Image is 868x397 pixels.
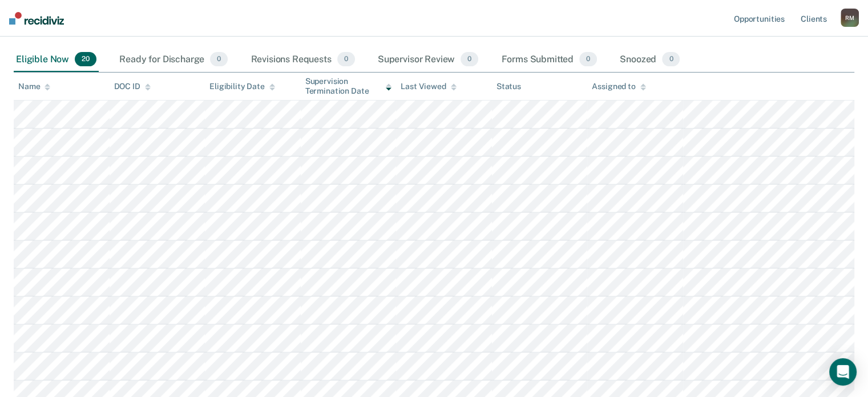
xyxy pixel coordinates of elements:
[499,47,599,73] div: Forms Submitted0
[75,52,96,67] span: 20
[337,52,355,67] span: 0
[461,52,478,67] span: 0
[18,82,50,91] div: Name
[114,82,151,91] div: DOC ID
[496,82,521,91] div: Status
[305,77,392,96] div: Supervision Termination Date
[376,47,481,73] div: Supervisor Review0
[592,82,645,91] div: Assigned to
[14,47,99,73] div: Eligible Now20
[9,12,64,25] img: Recidiviz
[841,9,859,27] button: RM
[209,82,275,91] div: Eligibility Date
[117,47,230,73] div: Ready for Discharge0
[401,82,456,91] div: Last Viewed
[662,52,680,67] span: 0
[210,52,228,67] span: 0
[841,9,859,27] div: R M
[579,52,597,67] span: 0
[829,358,857,386] div: Open Intercom Messenger
[617,47,682,73] div: Snoozed0
[248,47,357,73] div: Revisions Requests0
